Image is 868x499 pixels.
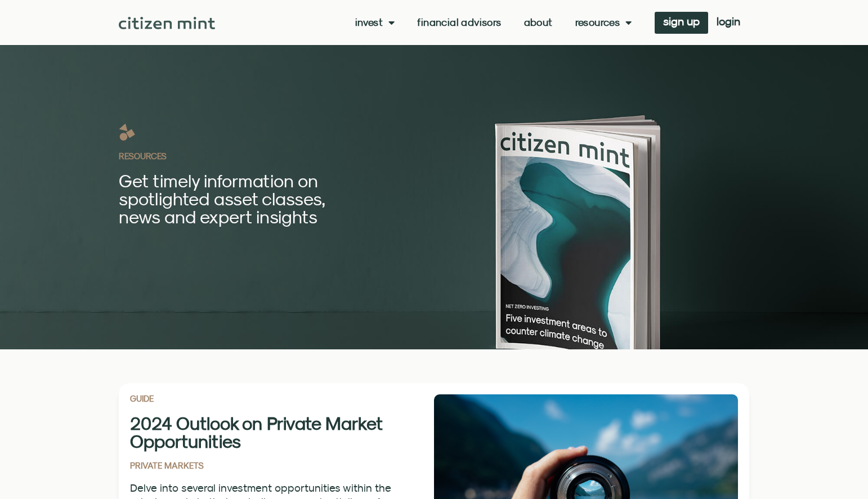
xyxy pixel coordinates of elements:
[355,17,395,28] a: Invest
[130,394,434,403] h2: GUIDE
[130,414,400,450] h2: 2024 Outlook on Private Market Opportunities
[524,17,553,28] a: About
[717,17,740,25] span: login
[130,461,434,470] h2: PRIVATE MARKETS
[355,17,632,28] nav: Menu
[119,17,215,29] img: Citizen Mint
[119,172,370,226] h2: Get timely information on spotlighted asset classes, news and expert insights
[655,12,708,34] a: sign up
[575,17,632,28] a: Resources
[663,17,700,25] span: sign up
[708,12,749,34] a: login
[119,152,472,160] h2: RESOURCES
[417,17,501,28] a: Financial Advisors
